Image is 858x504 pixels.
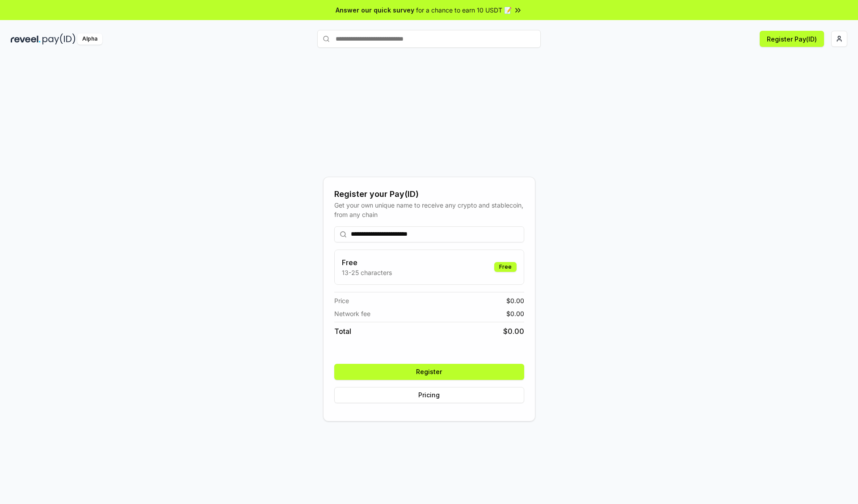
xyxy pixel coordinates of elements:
[760,31,824,47] button: Register Pay(ID)
[334,364,524,380] button: Register
[342,268,392,277] p: 13-25 characters
[77,33,102,45] div: Alpha
[506,309,524,318] span: $ 0.00
[42,33,76,45] img: pay_id
[416,5,512,15] span: for a chance to earn 10 USDT 📝
[503,326,524,337] span: $ 0.00
[342,257,392,268] h3: Free
[334,309,370,318] span: Network fee
[334,188,524,200] div: Register your Pay(ID)
[336,5,414,15] span: Answer our quick survey
[334,326,351,337] span: Total
[334,296,349,305] span: Price
[506,296,524,305] span: $ 0.00
[334,387,524,403] button: Pricing
[11,33,41,45] img: reveel_dark
[334,200,524,219] div: Get your own unique name to receive any crypto and stablecoin, from any chain
[494,262,517,272] div: Free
